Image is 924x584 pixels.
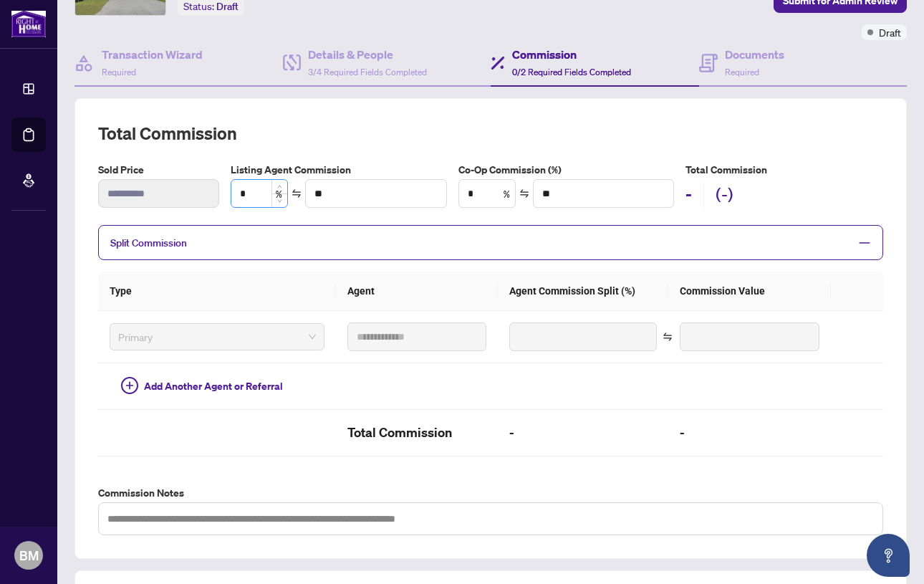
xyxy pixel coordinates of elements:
[458,162,675,178] label: Co-Op Commission (%)
[121,377,138,394] span: plus-circle
[685,162,883,178] h5: Total Commission
[277,198,282,204] span: down
[685,183,692,210] h2: -
[867,534,910,577] button: Open asap
[292,188,302,198] span: swap
[110,375,294,398] button: Add Another Agent or Referral
[102,46,203,63] h4: Transaction Wizard
[680,421,819,444] h2: -
[668,272,831,311] th: Commission Value
[716,183,733,210] h2: (-)
[509,421,657,444] h2: -
[725,67,759,77] span: Required
[271,180,287,193] span: Increase Value
[271,193,287,207] span: Decrease Value
[858,236,871,249] span: minus
[663,332,673,342] span: swap
[98,485,883,501] label: Commission Notes
[512,67,631,77] span: 0/2 Required Fields Completed
[725,46,784,63] h4: Documents
[19,545,39,565] span: BM
[347,421,487,444] h2: Total Commission
[11,11,46,37] img: logo
[512,46,631,63] h4: Commission
[519,188,529,198] span: swap
[102,67,136,77] span: Required
[336,272,499,311] th: Agent
[879,24,901,40] span: Draft
[277,184,282,189] span: up
[498,272,668,311] th: Agent Commission Split (%)
[98,272,336,311] th: Type
[231,162,447,178] label: Listing Agent Commission
[118,326,316,348] span: Primary
[98,162,219,178] label: Sold Price
[308,46,427,63] h4: Details & People
[144,378,283,394] span: Add Another Agent or Referral
[110,236,187,249] span: Split Commission
[308,67,427,77] span: 3/4 Required Fields Completed
[98,225,883,260] div: Split Commission
[98,122,883,145] h2: Total Commission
